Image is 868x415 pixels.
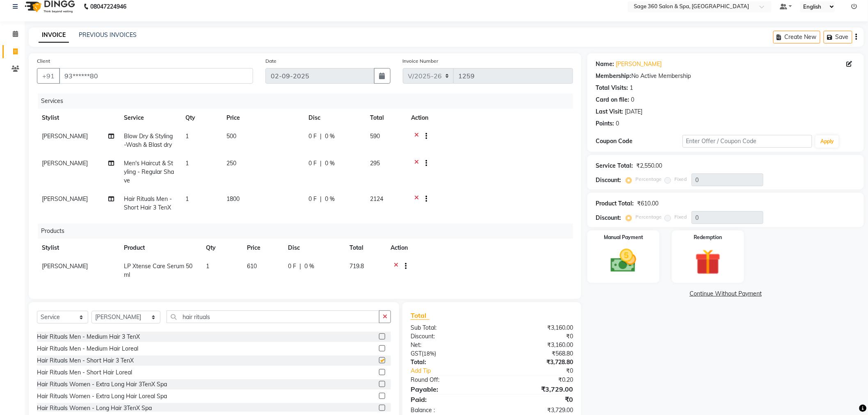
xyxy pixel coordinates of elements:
[226,195,240,203] span: 1800
[39,28,69,43] a: INVOICE
[492,394,579,404] div: ₹0
[325,159,335,168] span: 0 %
[404,358,492,367] div: Total:
[349,262,364,270] span: 719.8
[37,344,138,353] div: Hair Rituals Men - Medium Hair Loreal
[404,394,492,404] div: Paid:
[247,262,257,270] span: 610
[507,367,580,375] div: ₹0
[308,159,317,168] span: 0 F
[492,332,579,341] div: ₹0
[403,57,439,65] label: Invoice Number
[304,262,314,271] span: 0 %
[411,350,422,357] span: GST
[596,72,856,80] div: No Active Membership
[288,262,296,271] span: 0 F
[589,290,862,298] a: Continue Without Payment
[38,223,579,239] div: Products
[404,367,507,375] a: Add Tip
[694,234,722,241] label: Redemption
[42,132,88,140] span: [PERSON_NAME]
[404,349,492,358] div: ( )
[596,119,614,128] div: Points:
[325,132,335,141] span: 0 %
[185,132,189,140] span: 1
[201,239,242,257] th: Qty
[226,132,236,140] span: 500
[37,333,140,341] div: Hair Rituals Men - Medium Hair 3 TenX
[492,358,579,367] div: ₹3,728.80
[299,262,301,271] span: |
[406,109,573,127] th: Action
[59,68,253,84] input: Search by Name/Mobile/Email/Code
[492,341,579,349] div: ₹3,160.00
[596,72,631,80] div: Membership:
[492,324,579,332] div: ₹3,160.00
[242,239,283,257] th: Price
[124,195,172,211] span: Hair Rituals Men - Short Hair 3 TenX
[596,214,621,222] div: Discount:
[636,162,662,170] div: ₹2,550.00
[345,239,386,257] th: Total
[404,332,492,341] div: Discount:
[596,199,634,208] div: Product Total:
[325,195,335,203] span: 0 %
[631,96,634,104] div: 0
[773,31,820,43] button: Create New
[630,84,633,92] div: 1
[42,160,88,167] span: [PERSON_NAME]
[604,234,643,241] label: Manual Payment
[492,406,579,415] div: ₹3,729.00
[308,132,317,141] span: 0 F
[37,404,152,413] div: Hair Rituals Women - Long Hair 3TenX Spa
[37,68,60,84] button: +91
[79,31,137,39] a: PREVIOUS INVOICES
[423,350,434,357] span: 18%
[404,384,492,394] div: Payable:
[304,109,365,127] th: Disc
[596,84,628,92] div: Total Visits:
[37,356,134,365] div: Hair Rituals Men - Short Hair 3 TenX
[637,199,658,208] div: ₹610.00
[226,160,236,167] span: 250
[185,160,189,167] span: 1
[596,137,682,146] div: Coupon Code
[616,60,662,68] a: [PERSON_NAME]
[616,119,619,128] div: 0
[625,107,642,116] div: [DATE]
[365,109,406,127] th: Total
[404,324,492,332] div: Sub Total:
[370,132,380,140] span: 590
[222,109,304,127] th: Price
[124,160,174,184] span: Men's Haircut & Styling - Regular Shave
[404,376,492,384] div: Round Off:
[320,195,322,203] span: |
[265,57,276,65] label: Date
[635,213,662,221] label: Percentage
[42,195,88,203] span: [PERSON_NAME]
[603,246,644,276] img: _cash.svg
[38,93,579,109] div: Services
[119,239,201,257] th: Product
[180,109,222,127] th: Qty
[404,406,492,415] div: Balance :
[492,349,579,358] div: ₹568.80
[596,176,621,185] div: Discount:
[167,310,379,323] input: Search or Scan
[492,376,579,384] div: ₹0.20
[824,31,852,43] button: Save
[674,213,687,221] label: Fixed
[815,135,839,148] button: Apply
[370,195,383,203] span: 2124
[674,176,687,183] label: Fixed
[119,109,180,127] th: Service
[37,109,119,127] th: Stylist
[635,176,662,183] label: Percentage
[411,311,429,320] span: Total
[596,96,629,104] div: Card on file:
[37,57,50,65] label: Client
[370,160,380,167] span: 295
[596,162,633,170] div: Service Total:
[596,107,623,116] div: Last Visit:
[492,384,579,394] div: ₹3,729.00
